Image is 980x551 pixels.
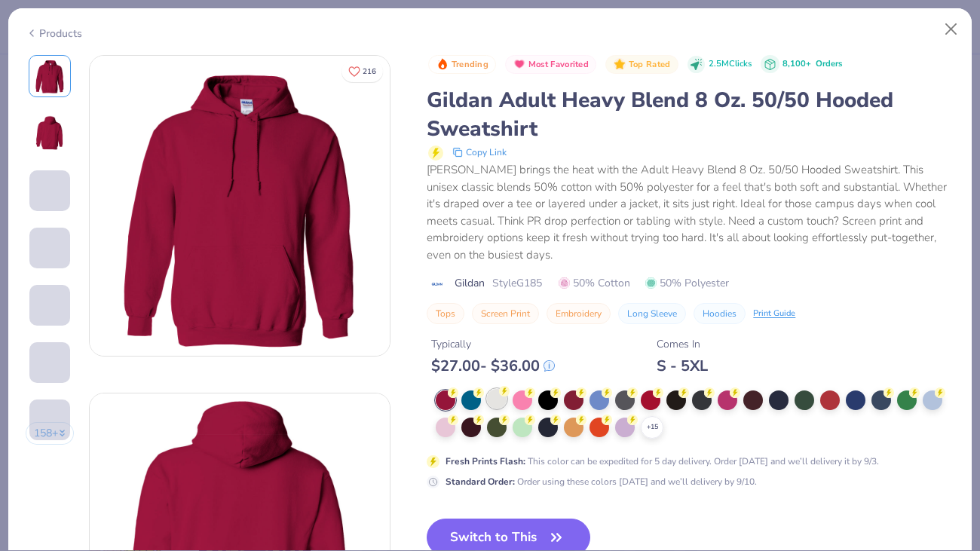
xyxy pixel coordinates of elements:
span: Top Rated [629,60,671,69]
button: Screen Print [472,303,539,324]
div: 8,100+ [782,58,842,71]
button: Hoodies [694,303,746,324]
img: Back [32,115,68,152]
strong: Standard Order : [446,476,515,488]
button: Badge Button [605,55,678,75]
div: S - 5XL [657,357,708,375]
button: Badge Button [505,55,596,75]
div: Print Guide [753,308,795,320]
img: User generated content [29,211,32,252]
img: User generated content [29,440,32,481]
div: Gildan Adult Heavy Blend 8 Oz. 50/50 Hooded Sweatshirt [427,86,954,143]
span: 50% Polyester [645,275,729,291]
div: This color can be expedited for 5 day delivery. Order [DATE] and we’ll delivery it by 9/3. [446,455,879,468]
span: + 15 [647,422,658,433]
button: Embroidery [547,303,611,324]
strong: Fresh Prints Flash : [446,455,525,467]
button: Tops [427,303,464,324]
div: Order using these colors [DATE] and we’ll delivery by 9/10. [446,475,757,488]
span: Most Favorited [528,60,589,69]
span: Orders [816,58,842,69]
span: 216 [363,68,376,75]
div: Products [26,26,82,41]
span: 2.5M Clicks [709,58,752,71]
span: Trending [452,60,488,69]
img: Trending sort [436,58,449,70]
div: [PERSON_NAME] brings the heat with the Adult Heavy Blend 8 Oz. 50/50 Hooded Sweatshirt. This unis... [427,161,954,263]
span: 50% Cotton [559,275,630,291]
img: brand logo [427,278,447,290]
img: Top Rated sort [614,58,626,70]
button: Long Sleeve [618,303,686,324]
button: Like [341,60,383,82]
img: Most Favorited sort [513,58,525,70]
div: Typically [431,336,555,352]
img: Front [90,56,390,356]
button: 158+ [26,422,75,445]
img: User generated content [29,268,32,309]
button: Close [937,15,966,44]
button: Badge Button [428,55,496,75]
img: User generated content [29,326,32,366]
div: $ 27.00 - $ 36.00 [431,357,555,375]
span: Gildan [455,275,485,291]
div: Comes In [657,336,708,352]
span: Style G185 [492,275,542,291]
img: Front [32,58,68,94]
img: User generated content [29,383,32,424]
button: copy to clipboard [448,143,511,161]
